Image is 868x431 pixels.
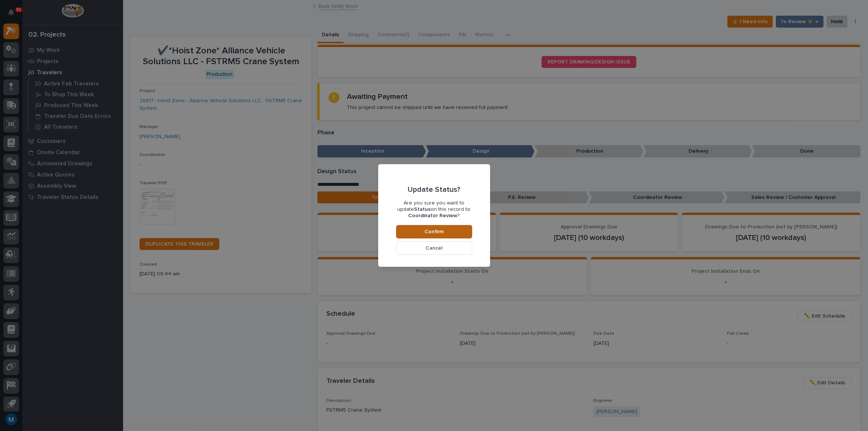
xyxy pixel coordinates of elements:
[396,225,472,238] button: Confirm
[396,200,472,219] p: Are you sure you want to update on this record to ?
[426,245,442,252] span: Cancel
[424,228,444,235] span: Confirm
[414,207,431,212] b: Status
[396,241,472,255] button: Cancel
[408,213,458,218] b: Coordinator Review
[408,185,460,194] p: Update Status?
